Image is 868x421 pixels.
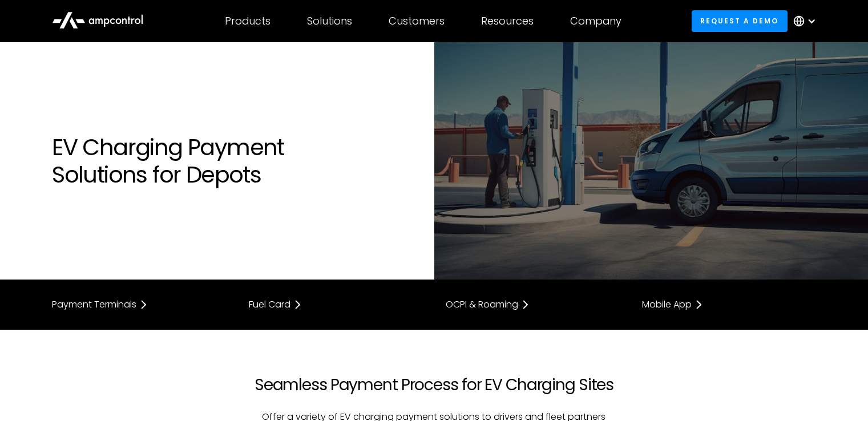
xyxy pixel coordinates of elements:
[52,133,422,188] h1: EV Charging Payment Solutions for Depots
[389,15,445,27] div: Customers
[52,300,136,309] div: Payment Terminals
[225,15,271,27] div: Products
[249,300,290,309] div: Fuel Card
[481,15,534,27] div: Resources
[570,15,621,27] div: Company
[642,300,692,309] div: Mobile App
[249,298,423,311] a: Fuel Card
[446,298,620,311] a: OCPI & Roaming
[249,375,619,395] h2: Seamless Payment Process for EV Charging Sites
[307,15,352,27] div: Solutions
[446,300,518,309] div: OCPI & Roaming
[642,298,816,311] a: Mobile App
[692,10,788,31] a: Request a demo
[52,298,226,311] a: Payment Terminals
